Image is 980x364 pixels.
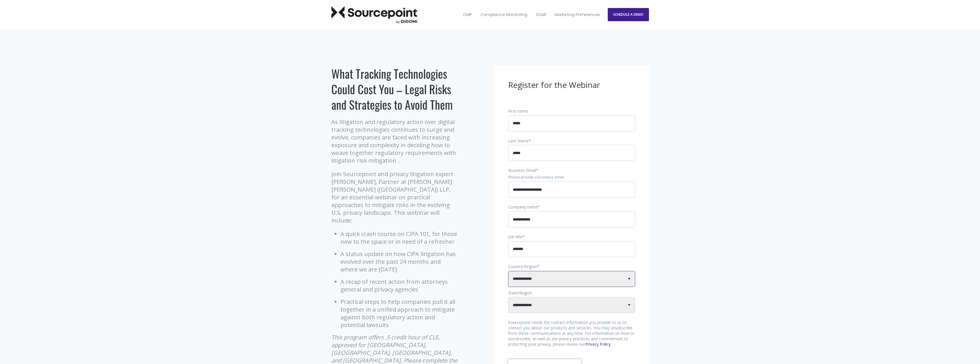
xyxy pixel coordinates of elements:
a: SCHEDULE A DEMO [608,8,649,21]
nav: Desktop navigation [459,3,604,27]
h3: Register for the Webinar [508,80,635,90]
a: Privacy Policy [585,341,611,347]
span: State/Region [508,290,532,296]
li: A recap of recent action from attorneys general and privacy agencies [340,278,459,293]
span: Job title [508,234,522,239]
legend: Please provide a business email [508,175,635,180]
img: Sourcepoint Logo Dark [331,6,417,23]
li: A quick crash course on CIPA 101, for those new to the space or in need of a refresher [340,230,459,245]
span: Business Email [508,168,536,173]
p: Sourcepoint needs the contact information you provide to us to contact you about our products and... [508,320,635,347]
span: Country/Region [508,264,537,269]
a: CMP [459,3,476,27]
span: Last Name [508,138,529,143]
p: As litigation and regulatory action over digital tracking technologies continues to surge and evo... [331,118,459,164]
a: Marketing Preferences [551,3,604,27]
li: Practical steps to help companies pull it all together in a unified approach to mitigate against ... [340,298,459,329]
a: Compliance Monitoring [477,3,531,27]
span: Company name [508,204,538,210]
a: DSAR [532,3,550,27]
h1: What Tracking Technologies Could Cost You – Legal Risks and Strategies to Avoid Them [331,66,459,112]
p: Join Sourcepoint and privacy litigation expert [PERSON_NAME], Partner at [PERSON_NAME] [PERSON_NA... [331,170,459,224]
li: A status update on how CIPA litigation has evolved over the past 24 months and where we are [DATE] [340,250,459,273]
span: First name [508,108,528,114]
